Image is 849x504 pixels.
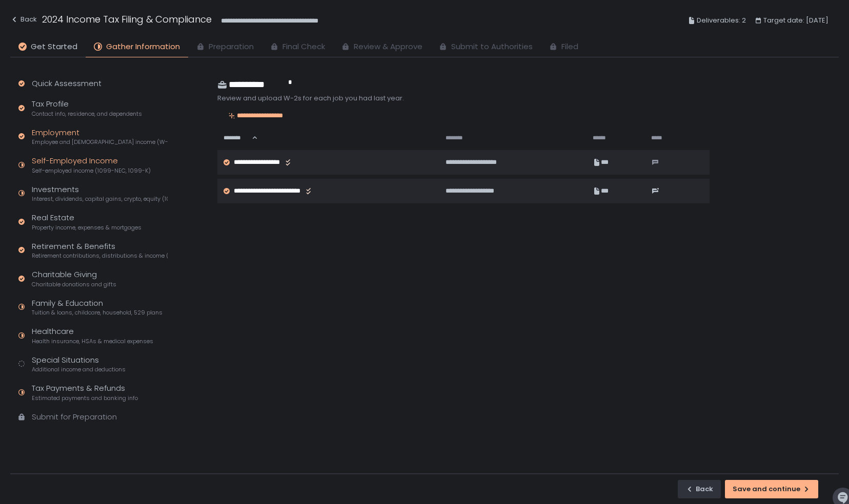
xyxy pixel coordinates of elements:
[32,298,163,317] div: Family & Education
[697,14,746,27] span: Deliverables: 2
[32,411,117,423] div: Submit for Preparation
[763,14,828,27] span: Target date: [DATE]
[32,224,141,232] span: Property income, expenses & mortgages
[725,480,818,498] button: Save and continue
[561,41,578,53] span: Filed
[217,94,710,103] div: Review and upload W-2s for each job you had last year.
[32,195,168,203] span: Interest, dividends, capital gains, crypto, equity (1099s, K-1s)
[32,241,168,260] div: Retirement & Benefits
[10,12,37,29] button: Back
[42,12,212,26] h1: 2024 Income Tax Filing & Compliance
[10,13,37,26] div: Back
[106,41,180,53] span: Gather Information
[354,41,422,53] span: Review & Approve
[32,212,141,232] div: Real Estate
[32,394,138,402] span: Estimated payments and banking info
[451,41,533,53] span: Submit to Authorities
[32,110,142,118] span: Contact info, residence, and dependents
[32,78,102,90] div: Quick Assessment
[32,354,126,374] div: Special Situations
[282,41,325,53] span: Final Check
[32,184,168,203] div: Investments
[32,252,168,260] span: Retirement contributions, distributions & income (1099-R, 5498)
[32,309,163,317] span: Tuition & loans, childcare, household, 529 plans
[32,281,116,288] span: Charitable donations and gifts
[32,167,151,175] span: Self-employed income (1099-NEC, 1099-K)
[209,41,254,53] span: Preparation
[32,138,168,146] span: Employee and [DEMOGRAPHIC_DATA] income (W-2s)
[32,326,153,345] div: Healthcare
[32,127,168,146] div: Employment
[685,485,713,494] div: Back
[31,41,77,53] span: Get Started
[32,383,138,402] div: Tax Payments & Refunds
[32,98,142,118] div: Tax Profile
[32,338,153,345] span: Health insurance, HSAs & medical expenses
[678,480,721,498] button: Back
[32,155,151,175] div: Self-Employed Income
[32,366,126,373] span: Additional income and deductions
[733,485,811,494] div: Save and continue
[32,269,116,288] div: Charitable Giving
